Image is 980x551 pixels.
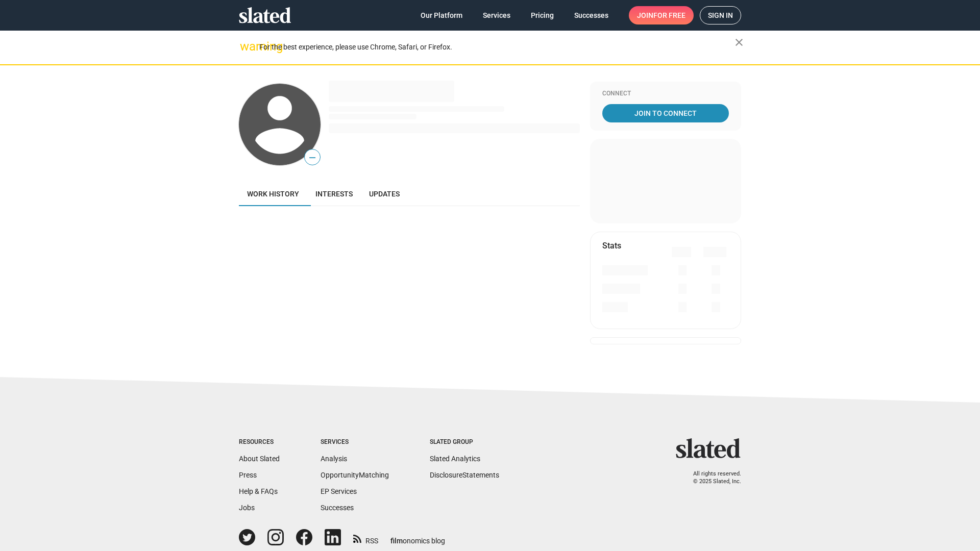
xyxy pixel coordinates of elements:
span: Join [637,6,685,24]
a: Successes [566,6,617,24]
a: OpportunityMatching [321,471,389,479]
div: Slated Group [430,438,499,446]
a: Updates [361,182,408,206]
span: Pricing [531,6,554,24]
span: Sign in [708,7,733,24]
a: RSS [353,530,378,546]
a: Sign in [700,6,741,24]
span: Work history [247,190,299,198]
a: Pricing [523,6,562,24]
a: Analysis [321,455,347,463]
a: Work history [239,182,307,206]
a: Help & FAQs [239,487,278,495]
div: Connect [602,90,729,98]
a: Successes [321,504,354,512]
a: Our Platform [412,6,471,24]
p: All rights reserved. © 2025 Slated, Inc. [682,470,741,485]
a: EP Services [321,487,357,495]
a: Joinfor free [629,6,694,24]
span: film [390,537,403,545]
mat-card-title: Stats [602,240,621,251]
a: Jobs [239,504,255,512]
span: Updates [369,190,400,198]
span: Join To Connect [604,104,727,122]
div: Services [321,438,389,446]
span: Services [483,6,510,24]
span: Interests [315,190,353,198]
mat-icon: close [733,36,745,48]
span: — [305,151,320,164]
span: Successes [574,6,608,24]
a: Join To Connect [602,104,729,122]
span: Our Platform [421,6,462,24]
a: Services [475,6,519,24]
a: About Slated [239,455,280,463]
a: filmonomics blog [390,528,445,546]
span: for free [653,6,685,24]
a: DisclosureStatements [430,471,499,479]
mat-icon: warning [240,40,252,53]
a: Slated Analytics [430,455,480,463]
a: Press [239,471,257,479]
div: Resources [239,438,280,446]
a: Interests [307,182,361,206]
div: For the best experience, please use Chrome, Safari, or Firefox. [259,40,735,54]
